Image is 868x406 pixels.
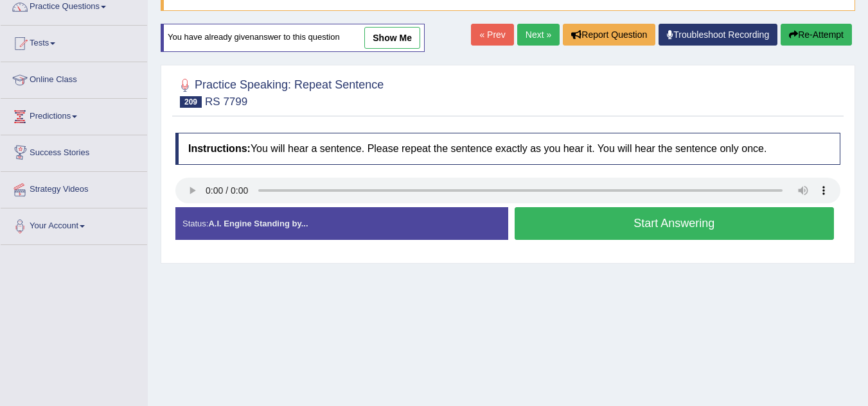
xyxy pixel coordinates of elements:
[1,208,147,241] a: Your Account
[188,143,251,154] b: Instructions:
[517,24,560,46] a: Next »
[1,26,147,58] a: Tests
[175,207,508,240] div: Status:
[659,24,777,46] a: Troubleshoot Recording
[1,135,147,167] a: Success Stories
[1,172,147,204] a: Strategy Videos
[1,62,147,94] a: Online Class
[563,24,655,46] button: Report Question
[205,96,247,108] small: RS 7799
[180,96,202,108] span: 209
[175,76,384,108] h2: Practice Speaking: Repeat Sentence
[161,24,425,52] div: You have already given answer to this question
[364,27,420,49] a: show me
[781,24,852,46] button: Re-Attempt
[471,24,513,46] a: « Prev
[208,219,308,228] strong: A.I. Engine Standing by...
[515,207,835,240] button: Start Answering
[175,133,840,165] h4: You will hear a sentence. Please repeat the sentence exactly as you hear it. You will hear the se...
[1,99,147,131] a: Predictions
